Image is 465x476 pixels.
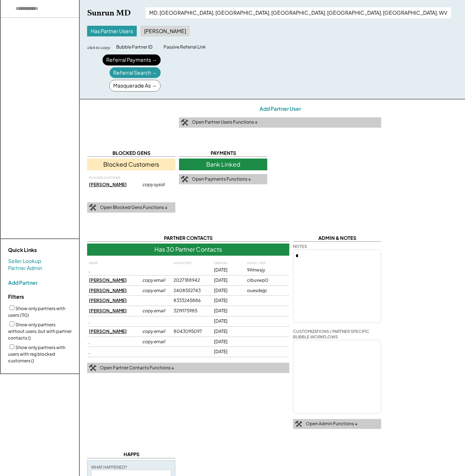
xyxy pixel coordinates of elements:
div: [PERSON_NAME] [89,298,137,304]
div: [PERSON_NAME] [89,308,137,314]
div: Add Partner User [260,105,301,112]
div: [PERSON_NAME] [140,26,190,37]
div: Quick Links [8,246,82,254]
div: Bubble Partner ID [116,44,153,50]
div: [DATE] [214,318,242,324]
div: Blocked Customers [87,159,175,170]
div: [DATE] [214,308,242,314]
div: copy email [142,339,168,345]
img: tool-icon.png [181,119,188,126]
div: Open Blocked Gens Functions ↓ [100,205,168,211]
div: copy sysid [142,182,168,188]
div: ASSOC. GEN [247,261,273,265]
div: Sunrun MD [87,8,131,18]
a: Partner Admin [8,264,42,272]
div: [PERSON_NAME] [89,277,137,284]
img: tool-icon.png [89,365,96,371]
div: copy email [142,288,168,294]
div: LAST ACTIVE [174,261,208,265]
div: cibuvwp0 [247,277,273,284]
div: [DATE] [214,339,242,345]
div: Passive Referral Link [164,44,206,50]
div: click to copy: [87,45,111,50]
div: 9ihhwsjy [247,267,273,273]
div: Add Partner [8,279,37,286]
div: CUSTOMIZATIONS / PARTNER SPECIFIC BUBBLE WORKFLOWS [293,328,381,340]
div: [DATE] [214,328,242,335]
img: tool-icon.png [89,204,96,211]
div: ADMIN & NOTES [293,235,381,242]
div: 2408552743 [174,288,208,294]
div: [DATE] [214,288,242,294]
div: copy email [142,328,168,335]
div: Referral Payments → [103,54,161,65]
div: [PERSON_NAME] [89,328,137,335]
div: BLOCKED CUSTOMER [89,176,137,180]
div: Open Admin Functions ↓ [306,421,358,427]
div: WHAT HAPPENED? [91,464,127,470]
div: 3219175985 [174,308,208,314]
div: PARTNER CONTACTS [87,235,289,242]
div: 8043095097 [174,328,208,335]
div: Open Partner Users Functions ↓ [192,119,258,125]
div: HAPPS [87,451,175,458]
div: [DATE] [214,349,242,355]
div: PAYMENTS [179,150,267,157]
div: MD, [GEOGRAPHIC_DATA], [GEOGRAPHIC_DATA], [GEOGRAPHIC_DATA], [GEOGRAPHIC_DATA], [GEOGRAPHIC_DATA]... [146,7,451,18]
div: Open Payments Functions ↓ [192,176,251,182]
div: Has Partner Users [87,26,137,37]
a: Seller Lookup [8,257,41,265]
div: 2027188942 [174,277,208,284]
div: Has 30 Partner Contacts [87,244,289,255]
div: copy email [142,277,168,284]
div: NOTES [293,244,307,249]
label: Show only partners with users (110) [8,306,65,318]
div: copy email [142,308,168,314]
div: [DATE] [214,267,242,273]
div: Open Partner Contacts Functions ↓ [100,365,174,371]
label: Show only partners without users, but with partner contacts () [8,322,72,341]
div: 8333245886 [174,298,208,304]
strong: Filters [8,293,24,300]
label: Show only partners with users with reg blocked customers () [8,345,65,363]
img: tool-icon.png [295,421,302,427]
div: CREATED [214,261,242,265]
div: [PERSON_NAME] [89,288,137,294]
div: BLOCKED GENS [87,150,175,157]
div: [DATE] [214,277,242,284]
div: NAME [89,261,137,265]
img: tool-icon.png [181,176,188,182]
div: Bank Linked [179,159,267,170]
div: [PERSON_NAME] [89,182,137,188]
div: Referral Search → [110,67,161,78]
div: [DATE] [214,298,242,304]
div: Masquerade As → [109,80,161,92]
div: ouesdejp [247,288,273,294]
